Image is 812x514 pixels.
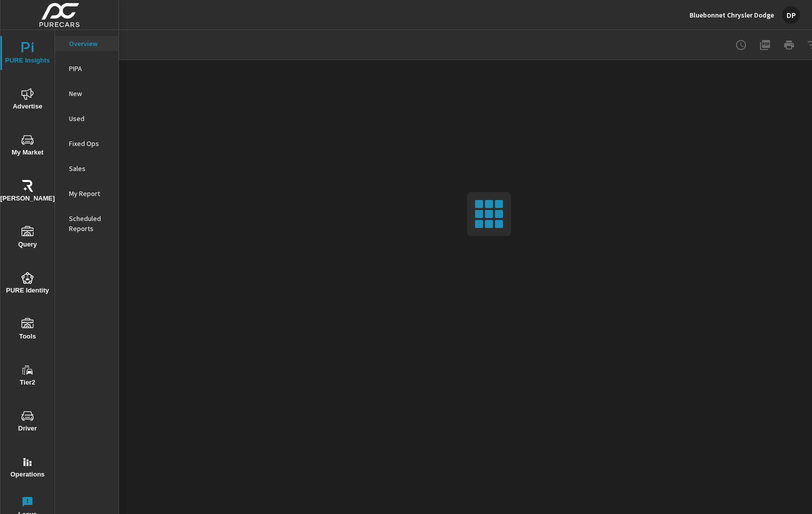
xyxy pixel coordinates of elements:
span: Operations [3,456,51,480]
p: Bluebonnet Chrysler Dodge [689,10,774,19]
p: Scheduled Reports [69,213,110,233]
div: Used [55,111,118,126]
div: Sales [55,161,118,176]
div: Overview [55,36,118,51]
span: PURE Insights [3,42,51,66]
span: PURE Identity [3,272,51,296]
span: Advertise [3,88,51,112]
span: [PERSON_NAME] [3,180,51,204]
p: Fixed Ops [69,138,110,148]
span: My Market [3,134,51,158]
p: Sales [69,163,110,173]
span: Tier2 [3,364,51,388]
p: PIPA [69,63,110,73]
p: Overview [69,38,110,48]
div: DP [782,6,800,24]
div: New [55,86,118,101]
div: My Report [55,186,118,201]
div: PIPA [55,61,118,76]
p: New [69,88,110,98]
span: Tools [3,318,51,342]
div: Scheduled Reports [55,211,118,236]
p: My Report [69,188,110,198]
span: Query [3,226,51,250]
span: Driver [3,410,51,434]
p: Used [69,113,110,123]
div: Fixed Ops [55,136,118,151]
